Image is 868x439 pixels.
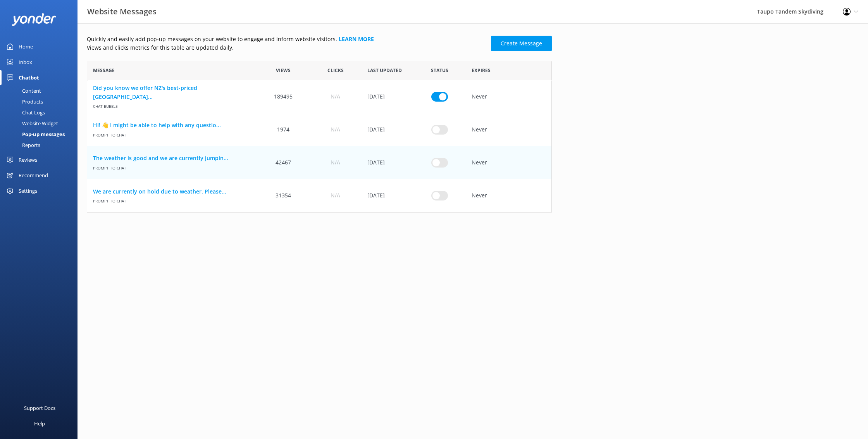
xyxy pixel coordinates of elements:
[5,85,41,96] div: Content
[466,80,551,113] div: Never
[87,179,552,212] div: row
[362,113,413,146] div: 07 May 2025
[87,113,552,146] div: row
[87,43,486,52] p: Views and clicks metrics for this table are updated daily.
[5,85,77,96] a: Content
[276,67,291,74] span: Views
[24,400,55,416] div: Support Docs
[87,5,157,18] h3: Website Messages
[5,140,40,150] div: Reports
[257,113,309,146] div: 1974
[331,158,340,167] span: N/A
[5,118,58,129] div: Website Widget
[466,146,551,179] div: Never
[93,67,115,74] span: Message
[93,154,251,162] a: The weather is good and we are currently jumpin...
[362,80,413,113] div: 30 Jan 2025
[257,146,309,179] div: 42467
[19,168,48,183] div: Recommend
[5,96,43,107] div: Products
[19,39,33,54] div: Home
[466,179,551,212] div: Never
[5,129,65,140] div: Pop-up messages
[87,35,486,43] p: Quickly and easily add pop-up messages on your website to engage and inform website visitors.
[491,36,552,51] a: Create Message
[5,107,77,118] a: Chat Logs
[34,416,45,431] div: Help
[331,191,340,200] span: N/A
[257,80,309,113] div: 189495
[472,67,491,74] span: Expires
[5,96,77,107] a: Products
[93,196,251,204] span: Prompt to Chat
[362,179,413,212] div: 11 Oct 2025
[367,67,402,74] span: Last updated
[19,183,37,199] div: Settings
[431,67,448,74] span: Status
[87,80,552,113] div: row
[339,35,374,43] a: Learn more
[19,54,32,70] div: Inbox
[331,92,340,101] span: N/A
[19,152,37,168] div: Reviews
[327,67,344,74] span: Clicks
[12,13,56,26] img: yonder-white-logo.png
[19,70,39,85] div: Chatbot
[362,146,413,179] div: 11 Oct 2025
[5,107,45,118] div: Chat Logs
[93,130,251,138] span: Prompt to Chat
[466,113,551,146] div: Never
[331,125,340,134] span: N/A
[5,118,77,129] a: Website Widget
[93,187,251,196] a: We are currently on hold due to weather. Please...
[93,84,251,101] a: Did you know we offer NZ's best-priced [GEOGRAPHIC_DATA]...
[5,140,77,150] a: Reports
[257,179,309,212] div: 31354
[93,121,251,130] a: Hi! 👋 I might be able to help with any questio...
[93,101,251,109] span: Chat bubble
[87,80,552,212] div: grid
[93,162,251,171] span: Prompt to Chat
[5,129,77,140] a: Pop-up messages
[87,146,552,179] div: row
